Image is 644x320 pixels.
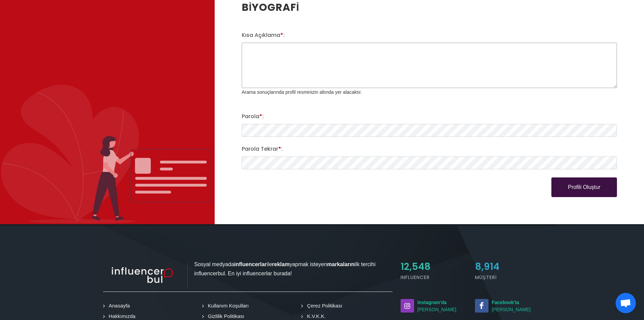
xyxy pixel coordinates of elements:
small: [PERSON_NAME] [475,299,541,313]
label: Parola : [242,112,264,121]
small: [PERSON_NAME] [401,299,467,313]
a: Kullanım Koşulları [204,302,250,310]
strong: Facebook'ta [492,300,519,305]
a: Facebook'ta[PERSON_NAME] [475,299,541,313]
strong: Instagram'da [418,300,447,305]
strong: markaların [327,261,355,267]
img: influencer_light.png [103,262,188,287]
button: Profili Oluştur [551,177,617,197]
span: 12,548 [401,260,431,273]
h5: Influencer [401,274,467,281]
a: Çerez Politikası [303,302,343,310]
p: Sosyal medyada ile yapmak isteyen ilk tercihi influencerbul. En iyi influencerlar burada! [103,260,392,278]
span: 8,914 [475,260,499,273]
a: Anasayfa [105,302,131,310]
a: Instagram'da[PERSON_NAME] [401,299,467,313]
small: Arama sonuçlarında profil resminizin altında yer alacaktır. [242,89,362,95]
strong: reklam [272,261,290,267]
label: Parola Tekrar : [242,145,283,153]
div: Açık sohbet [616,293,636,313]
label: Kısa Açıklama : [242,31,285,39]
strong: influencerlar [234,261,267,267]
h5: Müşteri [475,274,541,281]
